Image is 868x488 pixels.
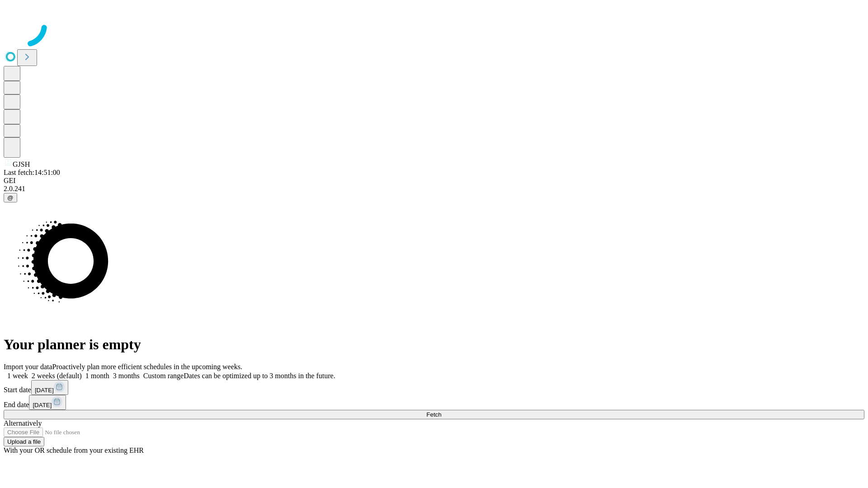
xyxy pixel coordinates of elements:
[4,437,44,446] button: Upload a file
[4,419,42,427] span: Alternatively
[4,185,864,193] div: 2.0.241
[4,380,864,395] div: Start date
[7,372,28,380] span: 1 week
[4,336,864,353] h1: Your planner is empty
[31,380,68,395] button: [DATE]
[7,194,14,201] span: @
[33,402,52,408] span: [DATE]
[85,372,109,380] span: 1 month
[143,372,184,380] span: Custom range
[184,372,335,380] span: Dates can be optimized up to 3 months in the future.
[4,177,864,185] div: GEI
[29,395,66,410] button: [DATE]
[4,395,864,410] div: End date
[4,363,52,371] span: Import your data
[52,363,242,371] span: Proactively plan more efficient schedules in the upcoming weeks.
[4,169,60,176] span: Last fetch: 14:51:00
[32,372,82,380] span: 2 weeks (default)
[35,387,54,394] span: [DATE]
[4,193,17,202] button: @
[113,372,140,380] span: 3 months
[4,446,144,454] span: With your OR schedule from your existing EHR
[426,411,441,418] span: Fetch
[4,410,864,419] button: Fetch
[13,160,30,168] span: GJSH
